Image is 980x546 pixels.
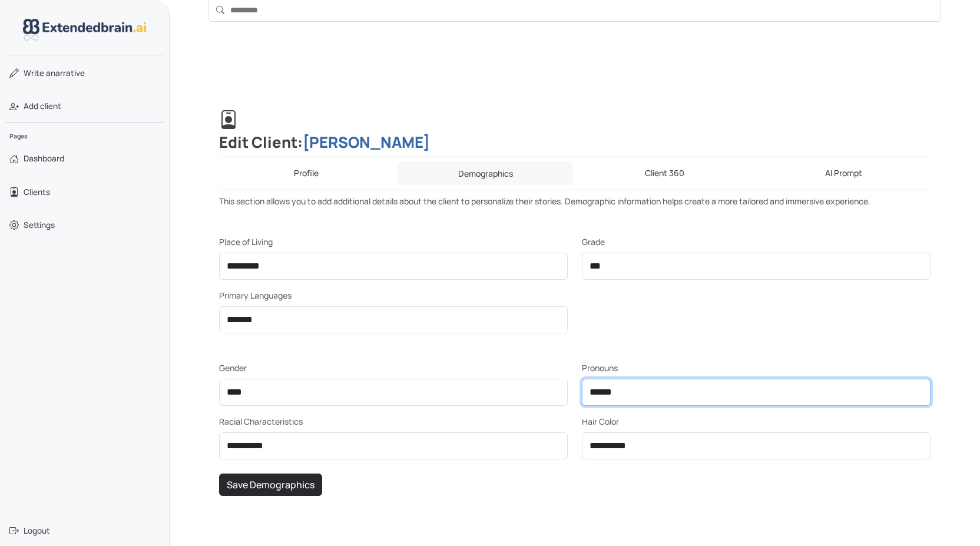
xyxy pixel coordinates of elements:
[23,19,147,41] img: logo
[219,289,292,302] label: Primary Languages
[219,236,273,248] label: Place of Living
[398,162,574,185] a: Demographics
[582,236,605,248] label: Grade
[219,162,393,185] a: Profile
[24,68,51,78] span: Write a
[219,195,931,207] p: This section allows you to add additional details about the client to personalize their stories. ...
[582,415,619,428] label: Hair Color
[303,132,430,153] a: [PERSON_NAME]
[24,186,50,198] span: Clients
[219,415,303,428] label: Racial Characteristics
[582,362,618,374] label: Pronouns
[24,100,61,112] span: Add client
[578,162,752,185] a: Client 360
[24,219,55,231] span: Settings
[24,525,50,537] span: Logout
[219,362,247,374] label: Gender
[24,67,85,79] span: narrative
[219,474,322,496] button: Save Demographics
[24,153,64,164] span: Dashboard
[219,110,931,157] h2: Edit Client:
[757,162,931,185] a: AI Prompt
